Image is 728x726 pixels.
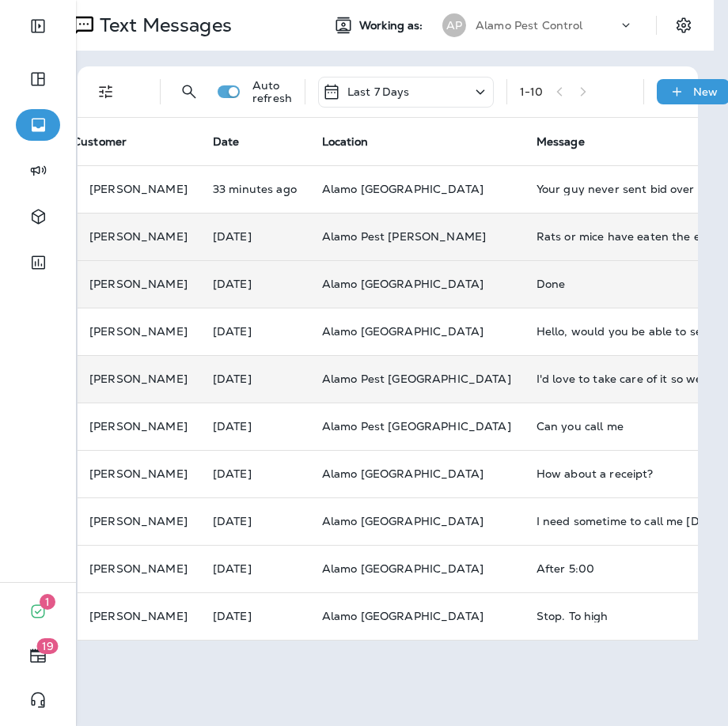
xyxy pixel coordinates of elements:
[16,10,60,42] button: Expand Sidebar
[89,420,188,433] p: [PERSON_NAME]
[213,134,240,149] span: Date
[89,515,188,527] p: [PERSON_NAME]
[213,278,297,290] p: Sep 9, 2025 04:33 PM
[93,13,232,37] p: Text Messages
[89,610,188,622] p: [PERSON_NAME]
[89,230,188,243] p: [PERSON_NAME]
[89,562,188,575] p: [PERSON_NAME]
[213,562,297,575] p: Sep 4, 2025 12:54 PM
[37,638,59,654] span: 19
[16,596,60,627] button: 1
[322,182,483,196] span: Alamo [GEOGRAPHIC_DATA]
[322,324,483,338] span: Alamo [GEOGRAPHIC_DATA]
[322,134,368,149] span: Location
[322,514,483,528] span: Alamo [GEOGRAPHIC_DATA]
[173,76,205,108] button: Search Messages
[322,277,483,291] span: Alamo [GEOGRAPHIC_DATA]
[322,609,483,623] span: Alamo [GEOGRAPHIC_DATA]
[347,85,410,98] p: Last 7 Days
[322,562,483,576] span: Alamo [GEOGRAPHIC_DATA]
[213,610,297,622] p: Sep 4, 2025 12:45 PM
[89,278,188,290] p: [PERSON_NAME]
[89,325,188,338] p: [PERSON_NAME]
[213,230,297,243] p: Sep 10, 2025 08:33 AM
[322,229,486,244] span: Alamo Pest [PERSON_NAME]
[90,76,122,108] button: Filters
[89,372,188,385] p: [PERSON_NAME]
[16,640,60,671] button: 19
[322,419,511,433] span: Alamo Pest [GEOGRAPHIC_DATA]
[213,420,297,433] p: Sep 8, 2025 12:00 PM
[322,467,483,481] span: Alamo [GEOGRAPHIC_DATA]
[89,183,188,195] p: [PERSON_NAME]
[322,372,511,386] span: Alamo Pest [GEOGRAPHIC_DATA]
[89,467,188,480] p: [PERSON_NAME]
[476,19,583,32] p: Alamo Pest Control
[213,183,297,195] p: Sep 11, 2025 08:28 AM
[73,134,127,149] span: Customer
[213,467,297,480] p: Sep 5, 2025 03:20 PM
[442,13,466,37] div: AP
[213,372,297,385] p: Sep 8, 2025 04:16 PM
[520,85,544,98] div: 1 - 10
[693,85,718,98] p: New
[252,79,292,104] p: Auto refresh
[669,11,698,40] button: Settings
[213,515,297,527] p: Sep 4, 2025 10:43 PM
[213,325,297,338] p: Sep 9, 2025 10:50 AM
[359,19,427,32] span: Working as:
[40,594,55,610] span: 1
[537,134,585,149] span: Message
